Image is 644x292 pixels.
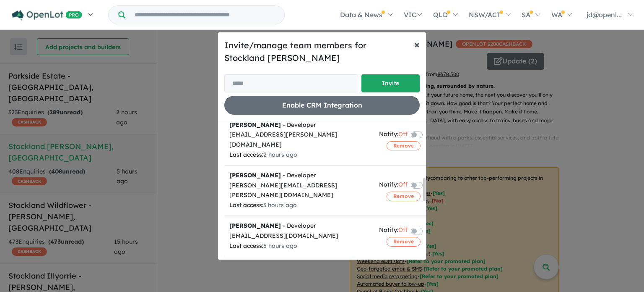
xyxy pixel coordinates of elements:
div: - Developer [229,120,369,130]
button: Remove [387,141,421,150]
span: 5 hours ago [263,242,297,250]
button: Enable CRM Integration [224,96,420,115]
strong: [PERSON_NAME] [229,171,281,179]
strong: [PERSON_NAME] [229,121,281,129]
div: [EMAIL_ADDRESS][PERSON_NAME][DOMAIN_NAME] [229,130,369,150]
span: 3 hours ago [263,201,297,209]
div: [PERSON_NAME][EMAIL_ADDRESS][PERSON_NAME][DOMAIN_NAME] [229,181,369,201]
span: 2 hours ago [263,151,297,158]
span: Off [398,129,408,141]
h5: Invite/manage team members for Stockland [PERSON_NAME] [224,39,420,64]
strong: [PERSON_NAME] [229,222,281,229]
input: Try estate name, suburb, builder or developer [127,6,283,24]
button: Remove [387,192,421,201]
div: Last access: [229,150,369,160]
span: Off [398,180,408,191]
div: [EMAIL_ADDRESS][DOMAIN_NAME] [229,231,369,241]
span: jd@openl... [587,11,622,19]
div: Last access: [229,200,369,210]
div: - Developer [229,221,369,231]
span: Off [398,225,408,237]
button: Invite [361,74,420,92]
div: Notify: [379,180,408,191]
div: - Developer [229,171,369,181]
img: Openlot PRO Logo White [12,10,82,21]
div: Notify: [379,225,408,237]
div: Notify: [379,129,408,141]
button: Remove [387,237,421,246]
span: × [414,38,420,50]
div: Last access: [229,241,369,251]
